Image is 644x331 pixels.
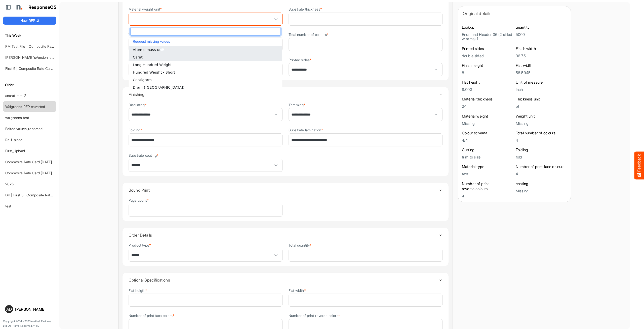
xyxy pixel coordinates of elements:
h5: Endstand Header 36 (2 sided w arms) 1 [462,32,513,41]
a: Re-Upload [5,138,22,142]
label: Product type [129,243,151,247]
h6: Weight unit [516,114,567,119]
label: Folding [129,128,142,132]
summary: Toggle content [129,228,442,242]
h5: 4 [516,172,567,176]
button: Request missing values [132,38,279,45]
h4: Optional Specifications [129,278,439,282]
label: Diecutting [129,103,147,107]
h6: Older [3,82,56,88]
label: Printed sides [289,58,311,62]
div: Original details [463,10,566,17]
a: First 5 | Composite Rate Card [DATE] [5,66,65,71]
h6: Cutting [462,147,513,152]
h6: This Week [3,33,56,38]
label: Thickness unit [129,33,154,36]
span: Long Hundred Weight [133,63,172,67]
img: Northell [14,2,24,12]
a: [PERSON_NAME]'sVersion_e2e-test-file_20250604_111803 [5,55,100,60]
h6: Lookup [462,25,513,30]
label: Total quantity [289,243,311,247]
label: Trimming [289,103,305,107]
h5: Missing [462,121,513,126]
h5: 8 [462,71,513,75]
h5: 4 [516,138,567,142]
a: walgreens test [5,116,29,120]
h6: Thickness unit [516,97,567,102]
h6: Printed sides [462,46,513,51]
h5: 4 [462,194,513,198]
label: Substrate thickness [289,7,322,11]
label: Page count [129,198,149,202]
h6: Total number of colours [516,131,567,136]
a: RM Test File _ Composite Rate Card [DATE] [5,44,75,48]
summary: Toggle content [129,183,442,197]
button: Feedback [634,152,644,180]
a: DK | First 5 | Composite Rate Card [DATE] [5,193,73,197]
h6: Number of print face colours [516,164,567,169]
button: New RFP [3,17,56,25]
h6: Number of print reverse colours [462,181,513,191]
label: Total number of colours [289,33,329,36]
span: Centigram [133,78,152,82]
a: Composite Rate Card [DATE]_smaller [5,171,65,175]
h5: pt [516,104,567,108]
label: Color specification [129,58,160,62]
h5: 5000 [516,32,567,37]
span: Carat [133,55,143,59]
a: anand-test-2 [5,93,26,98]
h5: Inch [516,87,567,92]
h6: Finish height [462,63,513,68]
span: AD [6,307,12,311]
h6: quantity [516,25,567,30]
a: Edited values_renamed [5,127,43,131]
span: Atomic mass unit [133,48,164,52]
h4: Bound Print [129,188,439,192]
h6: Material weight [462,114,513,119]
a: test [5,204,11,208]
h1: ResponseOS [28,5,57,10]
h4: Finishing [129,92,439,97]
h5: Missing [516,189,567,193]
h6: Folding [516,147,567,152]
h6: Colour schema [462,131,513,136]
h5: 8.003 [462,87,513,92]
a: 2025 [5,182,14,186]
h6: Finish width [516,46,567,51]
input: dropdownlistfilter [131,28,280,35]
a: Composite Rate Card [DATE]_smaller [5,160,65,164]
a: Walgreens RFP coverted [5,104,45,109]
label: Flat width [289,289,306,292]
h5: 24 [462,104,513,108]
h5: fold [516,155,567,159]
h5: Missing [516,121,567,126]
h6: Material thickness [462,97,513,102]
label: Number of print reverse colors [289,314,340,317]
h5: double sided [462,54,513,58]
h5: 58.5945 [516,71,567,75]
h6: Flat height [462,80,513,85]
a: First_Upload [5,149,25,153]
h5: trim to size [462,155,513,159]
p: Copyright 2004 - 2025 Northell Partners Ltd. All Rights Reserved. v 1.1.0 [3,319,56,328]
h6: Material type [462,164,513,169]
h6: coating [516,181,567,186]
h4: Order Details [129,233,439,237]
h5: text [462,172,513,176]
h6: Flat width [516,63,567,68]
h6: Unit of measure [516,80,567,85]
summary: Toggle content [129,87,442,102]
label: Substrate coating [129,153,158,157]
label: Substrate lamination [289,128,323,132]
h5: 4/4 [462,138,513,142]
summary: Toggle content [129,273,442,287]
span: Hundred Weight - Short [133,70,175,74]
span: Dram ([GEOGRAPHIC_DATA]) [133,85,184,89]
label: Flat heigth [129,289,147,292]
div: dropdownlist [129,26,282,91]
h5: 36.75 [516,54,567,58]
label: Number of print face colors [129,314,175,317]
div: [PERSON_NAME] [15,307,54,311]
label: Material weight unit [129,7,162,11]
